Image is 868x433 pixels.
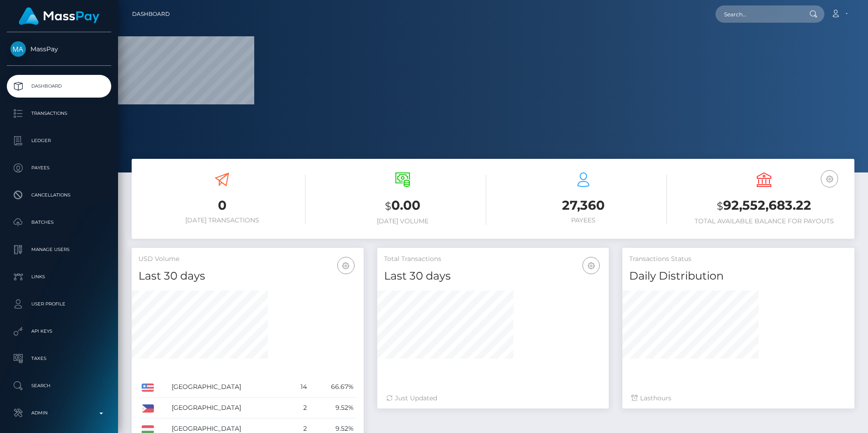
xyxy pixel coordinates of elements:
[7,374,111,397] a: Search
[7,266,111,288] a: Links
[10,325,108,338] p: API Keys
[384,268,602,284] h4: Last 30 days
[310,377,357,398] td: 66.67%
[168,398,290,418] td: [GEOGRAPHIC_DATA]
[10,270,108,284] p: Links
[7,238,111,261] a: Manage Users
[385,200,391,212] small: $
[715,5,801,23] input: Search...
[319,217,486,225] h6: [DATE] Volume
[138,268,357,284] h4: Last 30 days
[319,197,486,215] h3: 0.00
[19,7,99,25] img: MassPay Logo
[500,216,667,224] h6: Payees
[631,394,845,403] div: Last hours
[384,255,602,264] h5: Total Transactions
[7,320,111,343] a: API Keys
[7,347,111,370] a: Taxes
[10,216,108,229] p: Batches
[168,377,290,398] td: [GEOGRAPHIC_DATA]
[717,200,723,212] small: $
[10,188,108,202] p: Cancellations
[681,197,848,215] h3: 92,552,683.22
[310,398,357,418] td: 9.52%
[132,5,170,24] a: Dashboard
[7,402,111,424] a: Admin
[138,197,306,214] h3: 0
[681,217,848,225] h6: Total Available Balance for Payouts
[7,184,111,207] a: Cancellations
[7,157,111,179] a: Payees
[10,243,108,256] p: Manage Users
[500,197,667,214] h3: 27,360
[290,377,310,398] td: 14
[7,211,111,234] a: Batches
[7,45,111,53] span: MassPay
[386,394,600,403] div: Just Updated
[138,216,306,224] h6: [DATE] Transactions
[10,297,108,311] p: User Profile
[7,129,111,152] a: Ledger
[10,161,108,175] p: Payees
[142,384,154,392] img: US.png
[142,404,154,413] img: PH.png
[10,134,108,148] p: Ledger
[10,352,108,365] p: Taxes
[7,102,111,125] a: Transactions
[10,379,108,393] p: Search
[10,79,108,93] p: Dashboard
[629,268,848,284] h4: Daily Distribution
[7,293,111,315] a: User Profile
[7,75,111,98] a: Dashboard
[290,398,310,418] td: 2
[10,41,26,57] img: MassPay
[629,255,848,264] h5: Transactions Status
[10,406,108,420] p: Admin
[138,255,357,264] h5: USD Volume
[10,107,108,120] p: Transactions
